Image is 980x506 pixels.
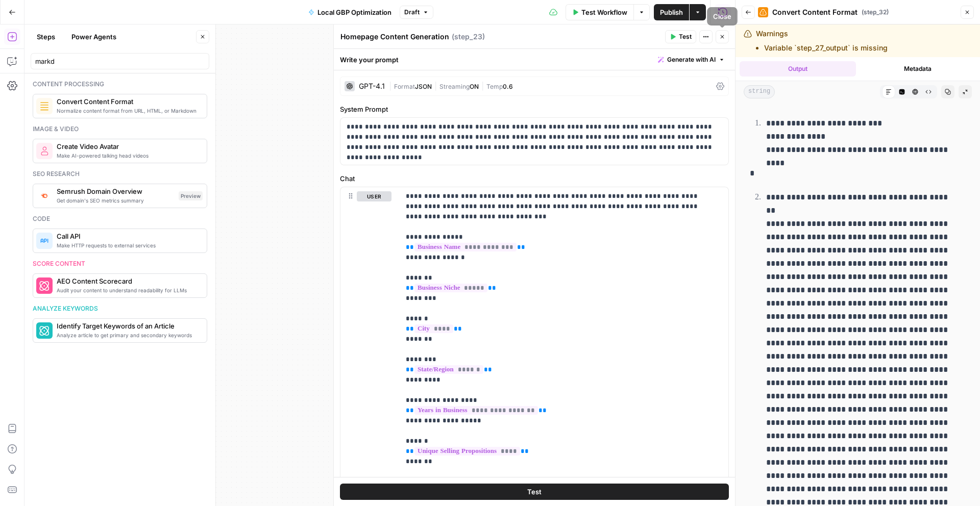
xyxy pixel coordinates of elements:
[389,81,394,91] span: |
[33,259,207,268] div: Score content
[452,32,485,42] span: ( step_23 )
[665,30,696,43] button: Test
[57,141,199,151] span: Create Video Avatar
[340,484,729,500] button: Test
[39,146,50,156] img: rmejigl5z5mwnxpjlfq225817r45
[57,186,175,196] span: Semrush Domain Overview
[654,4,689,20] button: Publish
[33,214,207,223] div: Code
[33,124,207,134] div: Image & video
[744,85,775,98] span: string
[57,107,199,115] span: Normalize content format from URL, HTML, or Markdown
[57,241,199,249] span: Make HTTP requests to external services
[340,173,729,184] label: Chat
[33,169,207,179] div: Seo research
[35,56,205,66] input: Search steps
[479,81,486,91] span: |
[359,83,385,90] div: GPT-4.1
[357,191,391,201] button: user
[57,151,199,160] span: Make AI-powered talking head videos
[503,83,513,90] span: 0.6
[57,286,199,294] span: Audit your content to understand readability for LLMs
[667,55,716,64] span: Generate with AI
[862,8,889,17] span: ( step_32 )
[334,49,735,70] div: Write your prompt
[756,29,888,53] div: Warnings
[660,7,683,17] span: Publish
[57,276,199,286] span: AEO Content Scorecard
[860,61,976,77] button: Metadata
[39,191,50,200] img: 4e4w6xi9sjogcjglmt5eorgxwtyu
[57,331,199,339] span: Analyze article to get primary and secondary keywords
[65,29,122,45] button: Power Agents
[31,29,61,45] button: Steps
[404,8,420,17] span: Draft
[39,101,50,111] img: o3r9yhbrn24ooq0tey3lueqptmfj
[566,4,633,20] button: Test Workflow
[57,96,199,107] span: Convert Content Format
[33,80,207,89] div: Content processing
[581,7,627,17] span: Test Workflow
[654,53,729,66] button: Generate with AI
[302,4,398,20] button: Local GBP Optimization
[57,321,199,331] span: Identify Target Keywords of an Article
[439,83,470,90] span: Streaming
[470,83,479,90] span: ON
[340,104,729,114] label: System Prompt
[432,81,439,91] span: |
[317,7,391,17] span: Local GBP Optimization
[340,32,449,42] textarea: Homepage Content Generation
[527,487,542,497] span: Test
[33,304,207,313] div: Analyze keywords
[394,83,415,90] span: Format
[679,32,692,41] span: Test
[486,83,503,90] span: Temp
[764,43,888,53] li: Variable `step_27_output` is missing
[740,61,856,77] button: Output
[57,231,199,241] span: Call API
[179,191,203,200] div: Preview
[400,6,433,19] button: Draft
[772,7,857,17] span: Convert Content Format
[415,83,432,90] span: JSON
[57,196,175,205] span: Get domain's SEO metrics summary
